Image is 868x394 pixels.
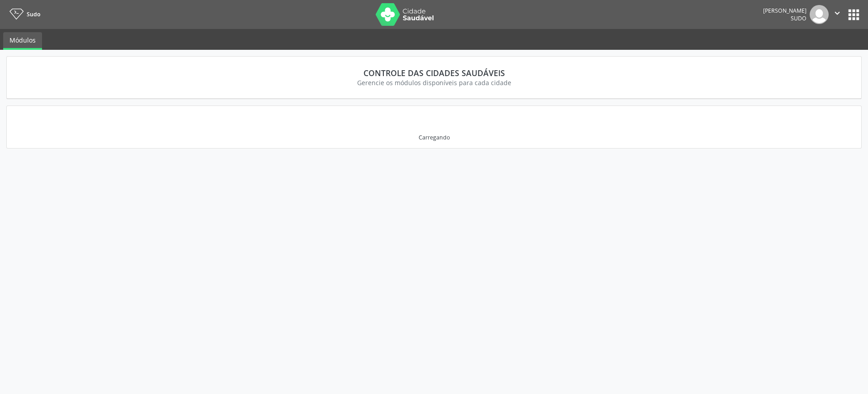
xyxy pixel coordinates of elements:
[19,68,849,78] div: Controle das Cidades Saudáveis
[832,8,842,18] i: 
[846,7,862,23] button: apps
[3,32,42,50] a: Módulos
[763,7,807,14] div: [PERSON_NAME]
[810,5,829,24] img: img
[829,5,846,24] button: 
[419,134,450,141] div: Carregando
[27,10,40,18] span: Sudo
[791,14,807,22] span: Sudo
[6,7,40,22] a: Sudo
[19,78,849,87] div: Gerencie os módulos disponíveis para cada cidade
